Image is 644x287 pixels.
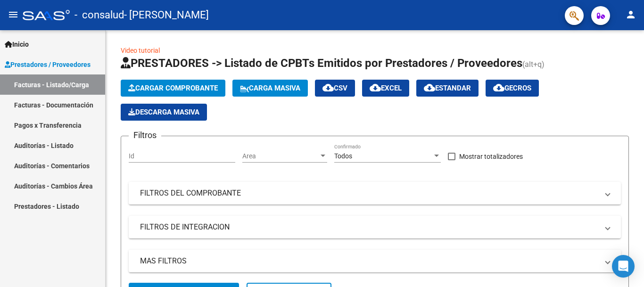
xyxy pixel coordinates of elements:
[242,152,319,160] span: Area
[322,82,334,93] mat-icon: cloud_download
[129,216,621,238] mat-expansion-panel-header: FILTROS DE INTEGRACION
[129,129,161,142] h3: Filtros
[416,80,479,97] button: Estandar
[522,60,545,69] span: (alt+q)
[124,5,209,25] span: - [PERSON_NAME]
[493,84,531,92] span: Gecros
[459,151,523,162] span: Mostrar totalizadores
[362,80,409,97] button: EXCEL
[121,80,225,97] button: Cargar Comprobante
[612,255,635,278] div: Open Intercom Messenger
[315,80,355,97] button: CSV
[370,82,381,93] mat-icon: cloud_download
[121,104,207,121] app-download-masive: Descarga masiva de comprobantes (adjuntos)
[128,84,218,92] span: Cargar Comprobante
[334,152,352,160] span: Todos
[140,256,598,266] mat-panel-title: MAS FILTROS
[140,222,598,232] mat-panel-title: FILTROS DE INTEGRACION
[121,57,522,70] span: PRESTADORES -> Listado de CPBTs Emitidos por Prestadores / Proveedores
[74,5,124,25] span: - consalud
[424,84,471,92] span: Estandar
[486,80,539,97] button: Gecros
[625,9,636,20] mat-icon: person
[240,84,300,92] span: Carga Masiva
[322,84,347,92] span: CSV
[129,182,621,205] mat-expansion-panel-header: FILTROS DEL COMPROBANTE
[8,9,19,20] mat-icon: menu
[424,82,435,93] mat-icon: cloud_download
[5,59,91,70] span: Prestadores / Proveedores
[232,80,308,97] button: Carga Masiva
[121,47,160,54] a: Video tutorial
[5,39,29,49] span: Inicio
[140,188,598,198] mat-panel-title: FILTROS DEL COMPROBANTE
[128,108,199,116] span: Descarga Masiva
[121,104,207,121] button: Descarga Masiva
[493,82,504,93] mat-icon: cloud_download
[129,250,621,272] mat-expansion-panel-header: MAS FILTROS
[370,84,402,92] span: EXCEL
